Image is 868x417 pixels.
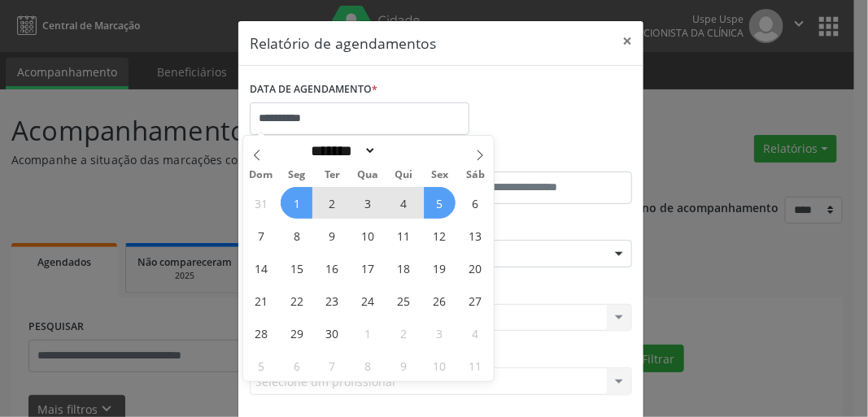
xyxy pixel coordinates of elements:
span: Setembro 24, 2025 [352,285,384,316]
span: Outubro 6, 2025 [281,350,312,381]
span: Setembro 8, 2025 [281,219,312,251]
span: Setembro 22, 2025 [281,285,312,316]
span: Setembro 30, 2025 [316,317,348,349]
span: Outubro 7, 2025 [316,350,348,381]
span: Setembro 29, 2025 [281,317,312,349]
span: Outubro 8, 2025 [352,350,384,381]
span: Setembro 10, 2025 [352,219,384,251]
span: Setembro 23, 2025 [316,285,348,316]
select: Month [306,142,377,159]
span: Outubro 2, 2025 [388,317,420,349]
span: Outubro 9, 2025 [388,350,420,381]
span: Setembro 3, 2025 [352,187,384,219]
span: Qui [386,170,422,180]
span: Setembro 20, 2025 [460,252,491,284]
span: Setembro 14, 2025 [245,252,277,284]
span: Setembro 25, 2025 [388,285,420,316]
span: Setembro 12, 2025 [424,219,456,251]
span: Sex [422,170,458,180]
span: Setembro 6, 2025 [460,187,491,219]
span: Dom [243,170,279,180]
span: Setembro 13, 2025 [460,219,491,251]
label: DATA DE AGENDAMENTO [250,77,377,102]
span: Outubro 10, 2025 [424,350,456,381]
span: Outubro 5, 2025 [245,350,277,381]
input: Year [377,142,430,159]
span: Setembro 1, 2025 [281,187,312,219]
span: Setembro 2, 2025 [316,187,348,219]
span: Setembro 26, 2025 [424,285,456,316]
span: Setembro 21, 2025 [245,285,277,316]
span: Outubro 3, 2025 [424,317,456,349]
span: Setembro 19, 2025 [424,252,456,284]
span: Qua [351,170,386,180]
span: Setembro 15, 2025 [281,252,312,284]
span: Setembro 4, 2025 [388,187,420,219]
span: Setembro 5, 2025 [424,187,456,219]
span: Setembro 11, 2025 [388,219,420,251]
span: Setembro 28, 2025 [245,317,277,349]
span: Setembro 27, 2025 [460,285,491,316]
span: Setembro 17, 2025 [352,252,384,284]
span: Setembro 7, 2025 [245,219,277,251]
span: Setembro 16, 2025 [316,252,348,284]
span: Outubro 4, 2025 [460,317,491,349]
label: ATÉ [445,146,632,172]
button: Close [611,21,643,61]
span: Setembro 9, 2025 [316,219,348,251]
span: Agosto 31, 2025 [245,187,277,219]
span: Outubro 1, 2025 [352,317,384,349]
span: Setembro 18, 2025 [388,252,420,284]
span: Sáb [458,170,494,180]
span: Seg [279,170,315,180]
span: Ter [315,170,351,180]
span: Outubro 11, 2025 [460,350,491,381]
h5: Relatório de agendamentos [250,33,436,54]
